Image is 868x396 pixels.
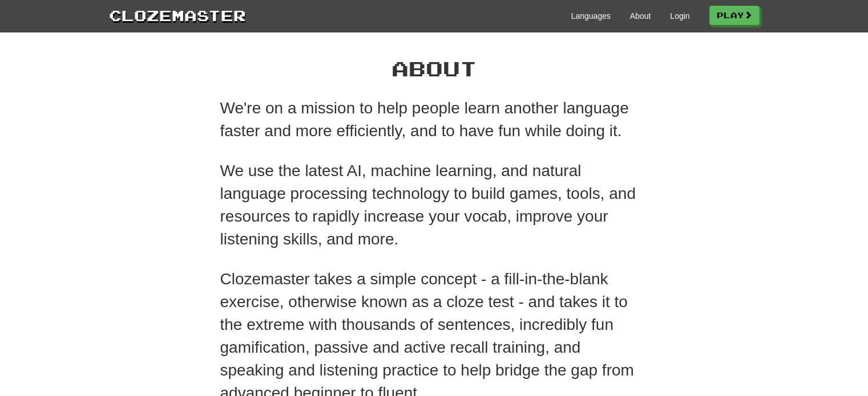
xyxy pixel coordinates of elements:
[220,160,648,251] p: We use the latest AI, machine learning, and natural language processing technology to build games...
[571,10,611,22] a: Languages
[109,5,246,26] a: Clozemaster
[670,10,689,22] a: Login
[220,57,648,80] h1: About
[220,97,648,142] p: We're on a mission to help people learn another language faster and more efficiently, and to have...
[630,10,651,22] a: About
[709,6,760,25] a: Play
